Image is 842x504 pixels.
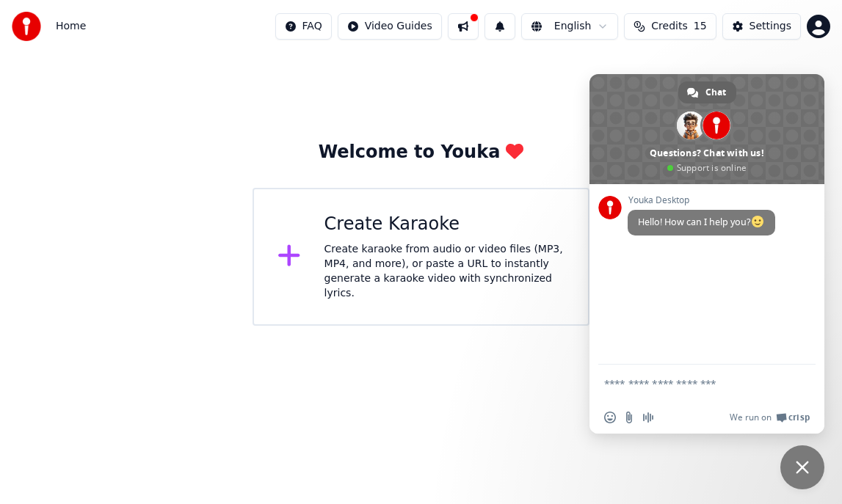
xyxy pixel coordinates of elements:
[623,412,635,423] span: Send a file
[642,412,654,423] span: Audio message
[604,412,616,423] span: Insert an emoji
[604,377,777,390] textarea: Compose your message...
[750,19,791,34] div: Settings
[694,19,707,34] span: 15
[705,81,726,103] span: Chat
[730,412,810,423] a: We run onCrisp
[678,81,736,103] div: Chat
[730,412,772,423] span: We run on
[628,195,775,205] span: Youka Desktop
[722,13,801,40] button: Settings
[12,12,41,41] img: youka
[324,213,565,236] div: Create Karaoke
[780,445,824,489] div: Close chat
[275,13,332,40] button: FAQ
[788,412,810,423] span: Crisp
[56,19,86,34] span: Home
[651,19,687,34] span: Credits
[56,19,86,34] nav: breadcrumb
[638,216,765,228] span: Hello! How can I help you?
[624,13,716,40] button: Credits15
[338,13,442,40] button: Video Guides
[319,141,524,164] div: Welcome to Youka
[324,242,565,301] div: Create karaoke from audio or video files (MP3, MP4, and more), or paste a URL to instantly genera...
